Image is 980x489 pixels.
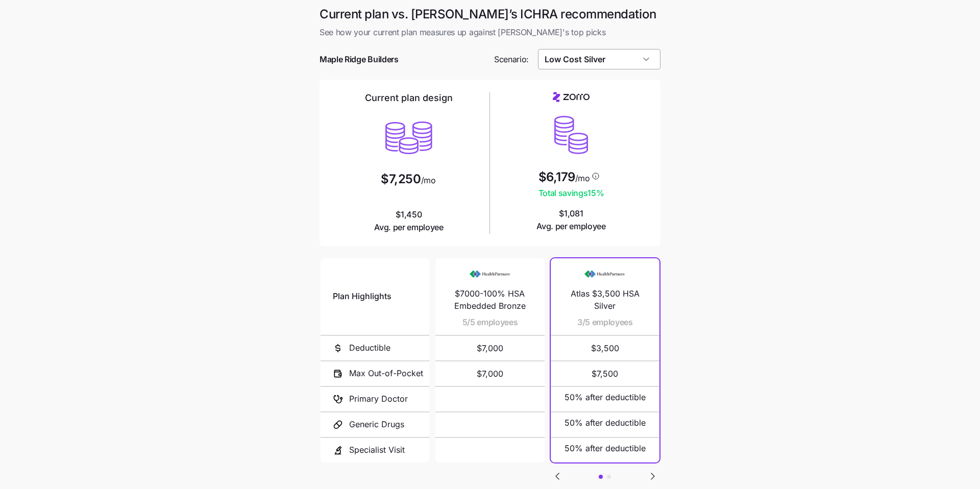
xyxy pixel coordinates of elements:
span: $7000-100% HSA Embedded Bronze [448,287,532,313]
span: $1,450 [374,208,444,234]
img: Carrier [584,264,625,284]
span: 50% after deductible [565,417,646,429]
span: Max Out-of-Pocket [349,367,423,380]
svg: Go to previous slide [551,470,563,482]
span: $7,250 [381,173,421,185]
span: $7,000 [448,336,532,360]
span: 50% after deductible [565,391,646,404]
span: $7,500 [563,361,647,386]
span: /mo [575,174,590,182]
span: Plan Highlights [333,290,391,303]
span: $7,000 [448,361,532,386]
span: Maple Ridge Builders [320,53,399,66]
button: Go to previous slide [551,470,564,483]
span: Scenario: [494,53,529,66]
span: See how your current plan measures up against [PERSON_NAME]'s top picks [320,26,660,39]
span: Generic Drugs [349,418,404,431]
span: /mo [421,176,436,184]
span: Total savings 15 % [538,187,604,200]
span: 5/5 employees [462,316,518,329]
span: Specialist Visit [349,444,405,456]
span: Deductible [349,341,390,354]
span: Primary Doctor [349,393,408,405]
button: Go to next slide [646,470,659,483]
span: $1,081 [536,207,606,233]
span: Avg. per employee [374,221,444,234]
span: 3/5 employees [577,316,633,329]
span: 50% after deductible [565,442,646,455]
span: Atlas $3,500 HSA Silver [563,287,647,313]
h1: Current plan vs. [PERSON_NAME]’s ICHRA recommendation [320,6,660,22]
h2: Current plan design [365,92,453,104]
span: Avg. per employee [536,220,606,233]
svg: Go to next slide [647,470,659,482]
span: $3,500 [563,336,647,360]
img: Carrier [470,264,510,284]
span: $6,179 [538,171,575,183]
